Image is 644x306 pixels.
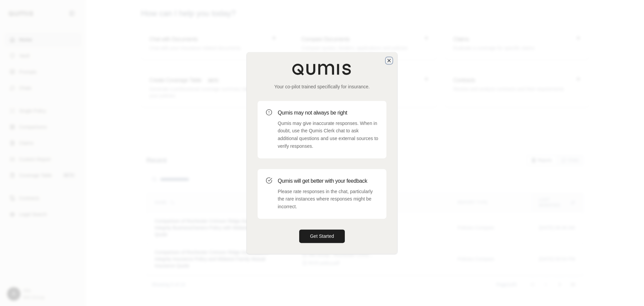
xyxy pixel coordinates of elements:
p: Qumis may give inaccurate responses. When in doubt, use the Qumis Clerk chat to ask additional qu... [278,120,378,150]
button: Get Started [299,229,345,243]
img: Qumis Logo [292,63,352,75]
h3: Qumis will get better with your feedback [278,177,378,185]
h3: Qumis may not always be right [278,109,378,117]
p: Please rate responses in the chat, particularly the rare instances where responses might be incor... [278,188,378,211]
p: Your co-pilot trained specifically for insurance. [258,83,386,90]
